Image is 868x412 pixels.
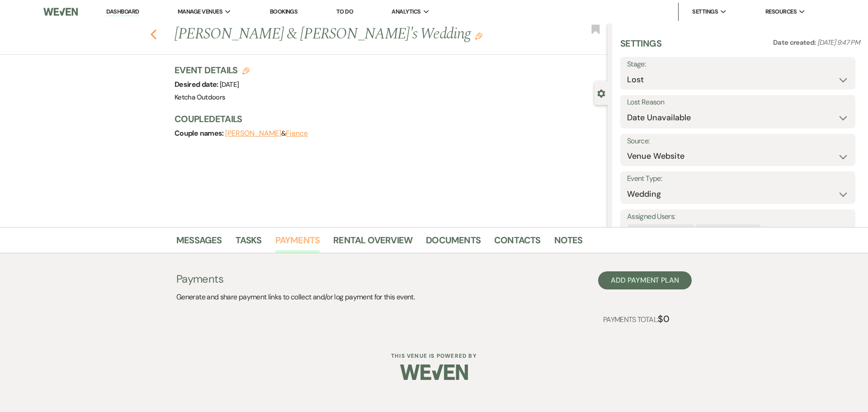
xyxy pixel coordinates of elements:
h3: Couple Details [175,113,599,125]
div: [PERSON_NAME] [628,224,684,237]
label: Lost Reason [627,96,849,109]
div: [PERSON_NAME] [695,224,751,237]
span: [DATE] [220,80,239,89]
h3: Settings [620,37,661,57]
a: Messages [176,233,222,253]
p: Payments Total: [603,312,669,326]
span: Analytics [392,7,420,16]
span: Ketcha Outdoors [175,93,225,102]
a: Tasks [236,233,262,253]
span: Date created: [773,38,817,47]
a: Notes [554,233,583,253]
a: Bookings [270,8,298,15]
a: Dashboard [106,8,139,16]
a: Payments [275,233,320,253]
label: Event Type: [627,172,849,185]
span: Settings [692,7,718,16]
h3: Event Details [175,64,250,76]
h1: [PERSON_NAME] & [PERSON_NAME]'s Wedding [175,24,517,45]
img: Weven Logo [43,2,78,21]
a: Documents [426,233,481,253]
span: Desired date: [175,80,220,89]
label: Assigned Users: [627,210,849,223]
button: Add Payment Plan [598,271,692,289]
a: Contacts [494,233,541,253]
a: To Do [336,8,353,15]
a: Rental Overview [333,233,412,253]
button: Close lead details [597,89,605,97]
span: [DATE] 9:47 PM [817,38,860,47]
button: Fiance [286,130,308,137]
span: Couple names: [175,128,225,138]
h3: Payments [176,271,415,287]
label: Stage: [627,58,849,71]
span: Resources [765,7,797,16]
img: Weven Logo [400,356,468,388]
p: Generate and share payment links to collect and/or log payment for this event. [176,291,415,303]
strong: $0 [658,313,669,325]
span: & [225,129,308,138]
button: Edit [475,32,482,40]
span: Manage Venues [178,7,222,16]
label: Source: [627,135,849,148]
button: [PERSON_NAME] [225,130,281,137]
